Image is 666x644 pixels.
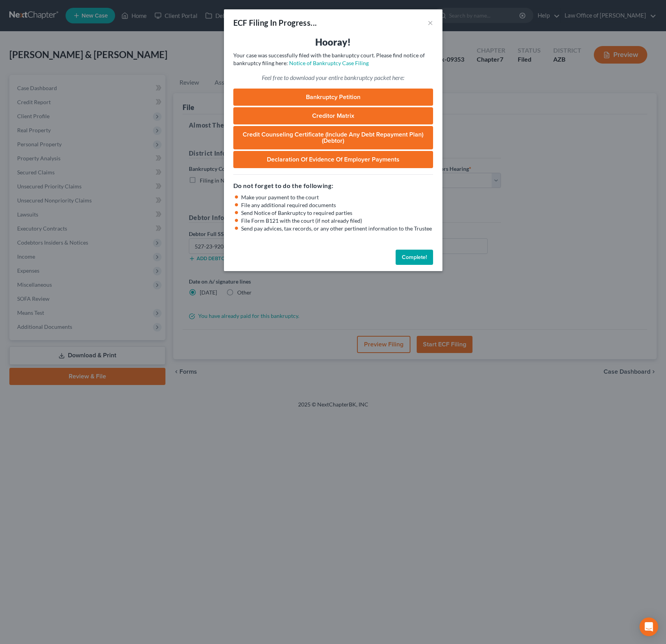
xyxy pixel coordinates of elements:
span: Your case was successfully filed with the bankruptcy court. Please find notice of bankruptcy fili... [233,52,425,66]
h5: Do not forget to do the following: [233,181,433,190]
div: Open Intercom Messenger [639,617,658,636]
a: Notice of Bankruptcy Case Filing [289,60,369,66]
li: File any additional required documents [241,201,433,209]
a: Declaration of Evidence of Employer Payments [233,151,433,168]
button: Complete! [396,250,433,265]
button: × [428,18,433,27]
li: Make your payment to the court [241,193,433,201]
a: Credit Counseling Certificate (Include any Debt Repayment Plan) (Debtor) [233,126,433,149]
h3: Hooray! [233,36,433,48]
p: Feel free to download your entire bankruptcy packet here: [233,73,433,82]
li: Send pay advices, tax records, or any other pertinent information to the Trustee [241,225,433,232]
li: Send Notice of Bankruptcy to required parties [241,209,433,217]
div: ECF Filing In Progress... [233,17,317,28]
a: Bankruptcy Petition [233,89,433,106]
a: Creditor Matrix [233,107,433,124]
li: File Form B121 with the court (if not already filed) [241,217,433,225]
